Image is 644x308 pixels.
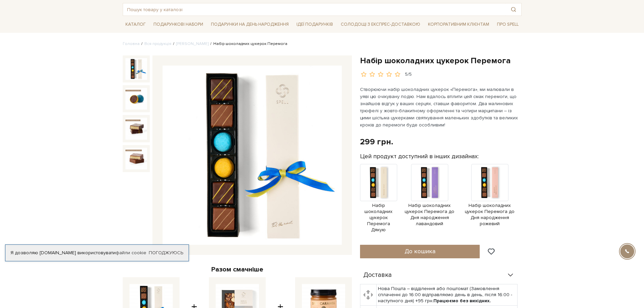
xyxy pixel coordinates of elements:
span: Набір шоколадних цукерок Перемога до Дня народження рожевий [462,203,518,227]
a: [PERSON_NAME] [176,41,209,46]
a: Подарункові набори [151,19,206,30]
img: Набір шоколадних цукерок Перемога [163,66,342,245]
a: Набір шоколадних цукерок Перемога до Дня народження рожевий [462,179,518,227]
a: Вся продукція [144,41,171,46]
b: Працюємо без вихідних. [433,298,491,304]
a: Погоджуюсь [149,250,183,256]
a: Каталог [123,19,148,30]
p: Створюючи набір шоколадних цукерок «Перемога», ми малювали в уяві цю очікувану подію. Нам вдалось... [360,86,519,128]
img: Продукт [411,164,448,201]
h1: Набір шоколадних цукерок Перемога [360,55,522,66]
input: Пошук товару у каталозі [123,3,506,16]
a: файли cookie [116,250,146,256]
span: Набір шоколадних цукерок Перемога до Дня народження лавандовий [401,203,459,227]
div: Я дозволяю [DOMAIN_NAME] використовувати [5,250,189,256]
a: Головна [123,41,140,46]
a: Корпоративним клієнтам [425,19,492,30]
a: Солодощі з експрес-доставкою [338,19,423,30]
a: Набір шоколадних цукерок Перемога до Дня народження лавандовий [401,179,459,227]
a: Ідеї подарунків [294,19,336,30]
div: 299 грн. [360,137,393,147]
img: Набір шоколадних цукерок Перемога [125,118,147,139]
img: Продукт [471,164,508,201]
li: Набір шоколадних цукерок Перемога [209,41,287,47]
img: Набір шоколадних цукерок Перемога [125,148,147,169]
div: Разом смачніше [123,265,352,274]
td: Нова Пошта – відділення або поштомат (Замовлення сплаченні до 16:00 відправляємо день в день, піс... [377,284,518,306]
button: Пошук товару у каталозі [506,3,521,16]
a: Набір шоколадних цукерок Перемога Дякую [360,179,397,233]
div: 5/5 [405,71,412,78]
span: Набір шоколадних цукерок Перемога Дякую [360,203,397,233]
button: До кошика [360,245,480,258]
label: Цей продукт доступний в інших дизайнах: [360,152,479,160]
img: Набір шоколадних цукерок Перемога [125,88,147,110]
img: Продукт [360,164,397,201]
img: Набір шоколадних цукерок Перемога [125,58,147,80]
a: Про Spell [494,19,521,30]
a: Подарунки на День народження [208,19,291,30]
span: До кошика [405,247,435,255]
span: Доставка [363,272,392,278]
